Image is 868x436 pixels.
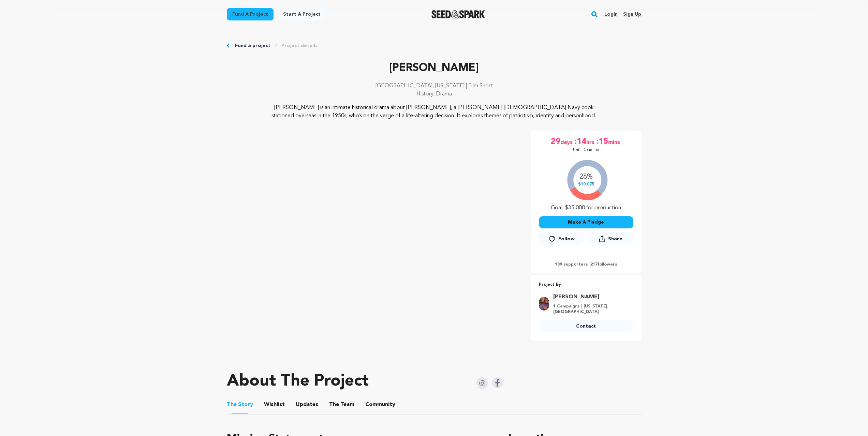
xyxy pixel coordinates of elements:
[329,401,339,409] span: The
[539,216,633,228] button: Make A Pledge
[492,377,503,388] img: Seed&Spark Facebook Icon
[365,401,395,409] span: Community
[608,236,622,242] span: Share
[574,136,586,147] span: :14
[227,401,253,409] span: Story
[476,377,488,389] img: Seed&Spark Instagram Icon
[227,82,642,90] p: [GEOGRAPHIC_DATA], [US_STATE] | Film Short
[586,136,596,147] span: hrs
[558,236,575,242] span: Follow
[431,10,485,18] img: Seed&Spark Logo Dark Mode
[235,42,270,49] a: Fund a project
[560,136,574,147] span: days
[553,304,629,315] p: 1 Campaigns | [US_STATE], [GEOGRAPHIC_DATA]
[623,9,641,20] a: Sign up
[604,9,618,20] a: Login
[281,42,318,49] a: Project details
[596,136,608,147] span: :15
[539,320,633,332] a: Contact
[539,233,584,245] a: Follow
[278,8,326,20] a: Start a project
[608,136,621,147] span: mins
[588,232,633,245] button: Share
[227,90,642,98] p: History, Drama
[329,401,354,409] span: Team
[573,147,599,153] p: Until Deadline
[553,293,629,301] a: Goto Devin McKay profile
[539,297,549,311] img: e4c9e9f1e4653a8c.jpg
[551,136,560,147] span: 29
[296,401,318,409] span: Updates
[588,232,633,248] span: Share
[590,262,598,267] span: 217
[227,373,369,390] h1: About The Project
[264,401,285,409] span: Wishlist
[539,281,633,289] p: Project By
[227,42,642,49] div: Breadcrumb
[431,10,485,18] a: Seed&Spark Homepage
[227,401,237,409] span: The
[227,60,642,76] p: [PERSON_NAME]
[268,104,600,120] p: [PERSON_NAME] is an intimate historical drama about [PERSON_NAME], a [PERSON_NAME] [DEMOGRAPHIC_D...
[539,262,633,267] p: 189 supporters | followers
[227,8,274,20] a: Fund a project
